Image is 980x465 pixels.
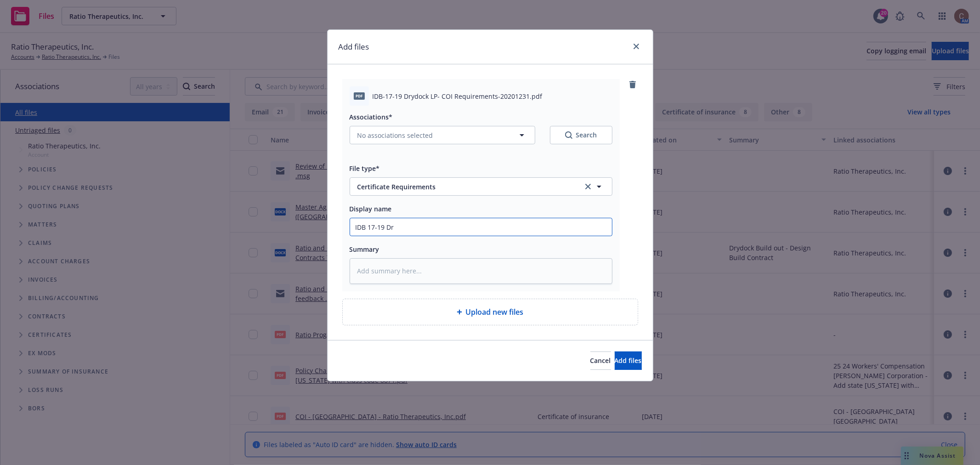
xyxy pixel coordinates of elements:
span: IDB-17-19 Drydock LP- COI Requirements-20201231.pdf [373,91,543,101]
div: Search [565,130,597,140]
button: No associations selected [350,126,535,144]
span: Display name [350,204,392,213]
button: Cancel [590,352,611,370]
button: Add files [615,352,642,370]
button: Certificate Requirementsclear selection [350,177,612,196]
span: Certificate Requirements [357,182,570,192]
span: Summary [350,245,380,254]
span: pdf [354,92,365,99]
svg: Search [565,131,572,139]
span: File type* [350,164,380,173]
span: Associations* [350,113,393,121]
a: remove [627,79,638,90]
div: Upload new files [342,299,638,325]
h1: Add files [339,41,369,53]
a: close [631,41,642,52]
a: clear selection [583,181,594,192]
span: No associations selected [357,130,433,140]
span: Cancel [590,356,611,365]
button: SearchSearch [550,126,612,144]
span: Upload new files [466,306,524,318]
input: Add display name here... [350,218,612,236]
span: Add files [615,356,642,365]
